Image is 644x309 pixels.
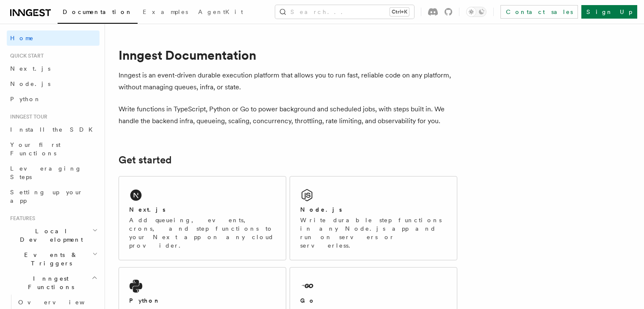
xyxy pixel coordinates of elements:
h2: Go [300,296,315,305]
a: Your first Functions [7,137,100,161]
a: AgentKit [193,3,248,23]
span: Python [10,96,41,102]
a: Python [7,91,100,107]
p: Write functions in TypeScript, Python or Go to power background and scheduled jobs, with steps bu... [119,103,457,127]
span: Documentation [63,8,133,15]
span: Your first Functions [10,141,61,157]
a: Get started [119,154,171,166]
span: Examples [143,8,188,15]
span: Quick start [7,52,44,59]
span: Inngest tour [7,113,47,120]
a: Home [7,30,100,46]
p: Write durable step functions in any Node.js app and run on servers or serverless. [300,216,447,250]
span: AgentKit [198,8,243,15]
button: Inngest Functions [7,271,100,295]
button: Toggle dark mode [466,7,486,17]
p: Inngest is an event-driven durable execution platform that allows you to run fast, reliable code ... [119,69,457,93]
a: Next.jsAdd queueing, events, crons, and step functions to your Next app on any cloud provider. [119,176,286,260]
span: Next.js [10,65,50,72]
button: Local Development [7,223,100,247]
h2: Python [129,296,160,305]
kbd: Ctrl+K [390,8,409,16]
a: Node.jsWrite durable step functions in any Node.js app and run on servers or serverless. [290,176,457,260]
a: Sign Up [581,5,637,19]
span: Home [10,34,34,42]
span: Events & Triggers [7,251,92,268]
span: Install the SDK [10,126,98,133]
a: Examples [138,3,193,23]
button: Search...Ctrl+K [275,5,414,19]
h2: Node.js [300,205,342,214]
span: Features [7,215,35,222]
a: Next.js [7,61,100,76]
a: Contact sales [500,5,578,19]
button: Events & Triggers [7,247,100,271]
span: Overview [18,299,105,306]
h1: Inngest Documentation [119,47,457,63]
a: Node.js [7,76,100,91]
span: Setting up your app [10,189,83,204]
a: Setting up your app [7,185,100,208]
h2: Next.js [129,205,166,214]
a: Leveraging Steps [7,161,100,185]
a: Install the SDK [7,122,100,137]
span: Node.js [10,80,50,87]
p: Add queueing, events, crons, and step functions to your Next app on any cloud provider. [129,216,276,250]
span: Leveraging Steps [10,165,82,180]
span: Inngest Functions [7,274,91,291]
span: Local Development [7,227,92,244]
a: Documentation [58,3,138,24]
